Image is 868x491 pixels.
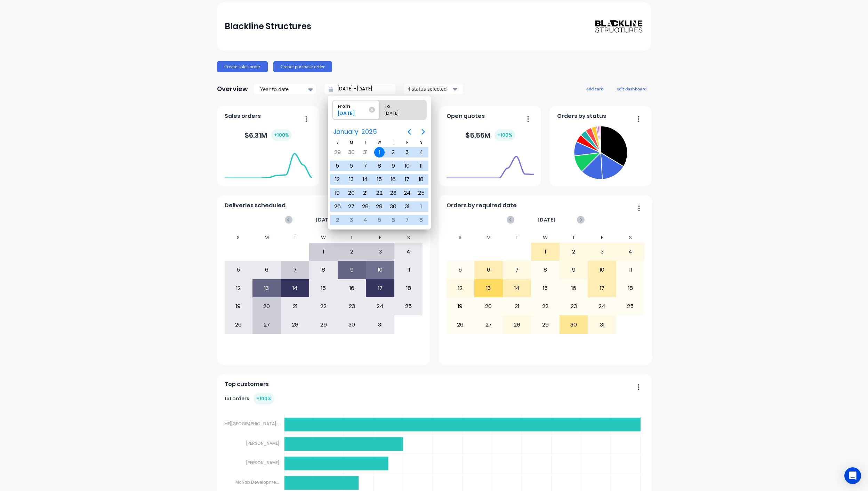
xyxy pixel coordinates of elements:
div: 13 [253,280,281,297]
div: Overview [217,82,248,96]
div: 7 [503,261,531,279]
div: Thursday, January 16, 2025 [388,174,399,185]
div: W [309,233,338,243]
div: S [446,233,475,243]
div: T [358,139,372,145]
tspan: [PERSON_NAME][GEOGRAPHIC_DATA]... [198,421,279,427]
div: From [335,100,370,110]
div: Thursday, February 6, 2025 [388,215,399,225]
div: S [224,233,253,243]
div: 15 [531,280,559,297]
span: 2025 [360,126,378,138]
div: Sunday, February 2, 2025 [332,215,343,225]
div: 2 [560,243,588,260]
div: 26 [447,316,474,333]
div: 151 orders [225,393,274,404]
div: + 100 % [495,129,515,141]
div: 9 [338,261,366,279]
div: Monday, January 13, 2025 [346,174,356,185]
div: 4 [617,243,644,260]
div: 3 [588,243,616,260]
div: 14 [281,280,309,297]
div: W [531,233,560,243]
div: Monday, January 6, 2025 [346,161,356,171]
div: W [372,139,386,145]
button: January2025 [329,126,381,138]
div: Wednesday, January 1, 2025 [374,147,385,158]
div: 23 [338,298,366,315]
div: Wednesday, January 15, 2025 [374,174,385,185]
div: Blackline Structures [225,19,311,33]
div: Monday, January 20, 2025 [346,188,356,198]
div: 19 [225,298,252,315]
div: Monday, February 3, 2025 [346,215,356,225]
div: M [252,233,281,243]
div: 10 [588,261,616,279]
div: Sunday, January 19, 2025 [332,188,343,198]
div: 12 [447,280,474,297]
div: 25 [617,298,644,315]
span: Top customers [225,380,269,388]
div: 15 [310,280,337,297]
button: Create sales order [217,61,268,72]
div: 24 [366,298,394,315]
div: 21 [281,298,309,315]
div: 27 [475,316,503,333]
div: 27 [253,316,281,333]
div: 29 [531,316,559,333]
div: Tuesday, January 14, 2025 [360,174,370,185]
div: 22 [531,298,559,315]
div: F [400,139,414,145]
div: Open Intercom Messenger [844,467,861,484]
div: Friday, February 7, 2025 [402,215,412,225]
div: 30 [338,316,366,333]
div: T [503,233,531,243]
div: 10 [366,261,394,279]
div: To [382,100,417,110]
div: [DATE] [335,110,370,120]
div: Friday, January 3, 2025 [402,147,412,158]
div: Tuesday, January 7, 2025 [360,161,370,171]
span: January [331,126,360,138]
div: Sunday, January 26, 2025 [332,201,343,212]
div: + 100 % [254,393,274,404]
div: S [330,139,344,145]
div: Wednesday, February 5, 2025 [374,215,385,225]
button: 4 status selected [404,84,463,94]
div: 16 [560,280,588,297]
div: S [616,233,645,243]
div: 25 [395,298,423,315]
div: Friday, January 17, 2025 [402,174,412,185]
div: Saturday, January 11, 2025 [416,161,426,171]
div: 22 [310,298,337,315]
div: Sunday, January 12, 2025 [332,174,343,185]
div: Monday, December 30, 2024 [346,147,356,158]
div: T [386,139,400,145]
div: Sunday, January 5, 2025 [332,161,343,171]
span: [DATE] [316,216,334,224]
div: 3 [366,243,394,260]
div: Sunday, December 29, 2024 [332,147,343,158]
div: 20 [475,298,503,315]
div: Friday, January 10, 2025 [402,161,412,171]
div: 11 [617,261,644,279]
div: Wednesday, January 8, 2025 [374,161,385,171]
div: T [338,233,366,243]
div: T [560,233,588,243]
div: + 100 % [271,129,292,141]
div: 14 [503,280,531,297]
div: Thursday, January 9, 2025 [388,161,399,171]
div: 1 [531,243,559,260]
div: 9 [560,261,588,279]
button: add card [582,84,608,93]
div: Tuesday, December 31, 2024 [360,147,370,158]
div: 31 [366,316,394,333]
div: M [344,139,358,145]
div: 23 [560,298,588,315]
div: 28 [281,316,309,333]
div: M [474,233,503,243]
div: Thursday, January 23, 2025 [388,188,399,198]
div: 30 [560,316,588,333]
div: Thursday, January 2, 2025 [388,147,399,158]
div: Tuesday, February 4, 2025 [360,215,370,225]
